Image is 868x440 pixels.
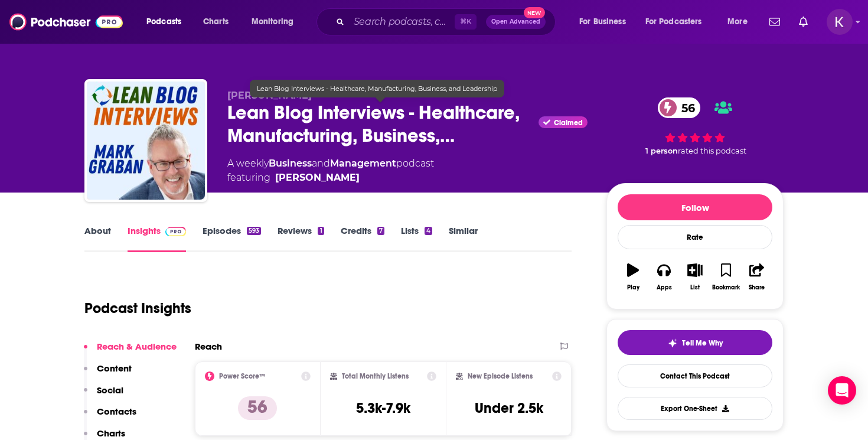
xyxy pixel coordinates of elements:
[455,14,477,30] span: ⌘ K
[146,14,181,30] span: Podcasts
[195,12,236,31] a: Charts
[227,171,434,185] span: featuring
[84,225,111,252] a: About
[84,341,177,363] button: Reach & Audience
[727,14,748,30] span: More
[670,97,701,118] span: 56
[138,12,197,31] button: open menu
[712,284,740,291] div: Bookmark
[312,158,330,169] span: and
[794,12,812,32] a: Show notifications dropdown
[84,384,123,406] button: Social
[97,384,123,396] p: Social
[638,12,719,31] button: open menu
[275,171,360,185] a: Mark Graban
[710,256,741,298] button: Bookmark
[269,158,312,169] a: Business
[84,363,132,384] button: Content
[97,363,132,374] p: Content
[377,227,384,235] div: 7
[203,225,261,252] a: Episodes593
[330,158,396,169] a: Management
[165,227,186,236] img: Podchaser Pro
[491,19,540,25] span: Open Advanced
[827,9,853,35] img: User Profile
[475,399,543,417] h3: Under 2.5k
[195,341,222,352] h2: Reach
[97,341,177,352] p: Reach & Audience
[203,14,229,30] span: Charts
[606,90,784,164] div: 56 1 personrated this podcast
[9,11,123,33] img: Podchaser - Follow, Share and Rate Podcasts
[425,227,432,235] div: 4
[401,225,432,252] a: Lists4
[618,364,772,387] a: Contact This Podcast
[618,225,772,249] div: Rate
[84,406,136,428] button: Contacts
[97,406,136,417] p: Contacts
[579,14,626,30] span: For Business
[227,90,312,101] span: [PERSON_NAME]
[627,284,639,291] div: Play
[678,146,746,155] span: rated this podcast
[554,120,583,126] span: Claimed
[468,372,533,380] h2: New Episode Listens
[827,9,853,35] span: Logged in as kwignall
[97,428,125,439] p: Charts
[87,82,205,200] img: Lean Blog Interviews - Healthcare, Manufacturing, Business, and Leadership
[742,256,772,298] button: Share
[719,12,762,31] button: open menu
[657,284,672,291] div: Apps
[658,97,701,118] a: 56
[341,225,384,252] a: Credits7
[618,397,772,420] button: Export One-Sheet
[765,12,785,32] a: Show notifications dropdown
[84,299,191,317] h1: Podcast Insights
[128,225,186,252] a: InsightsPodchaser Pro
[247,227,261,235] div: 593
[618,194,772,220] button: Follow
[524,7,545,18] span: New
[680,256,710,298] button: List
[828,376,856,405] div: Open Intercom Messenger
[219,372,265,380] h2: Power Score™
[648,256,679,298] button: Apps
[449,225,478,252] a: Similar
[238,396,277,420] p: 56
[645,146,678,155] span: 1 person
[278,225,324,252] a: Reviews1
[571,12,641,31] button: open menu
[749,284,765,291] div: Share
[342,372,409,380] h2: Total Monthly Listens
[250,80,504,97] div: Lean Blog Interviews - Healthcare, Manufacturing, Business, and Leadership
[690,284,700,291] div: List
[668,338,677,348] img: tell me why sparkle
[486,15,546,29] button: Open AdvancedNew
[356,399,410,417] h3: 5.3k-7.9k
[252,14,293,30] span: Monitoring
[682,338,723,348] span: Tell Me Why
[318,227,324,235] div: 1
[227,157,434,185] div: A weekly podcast
[349,12,455,31] input: Search podcasts, credits, & more...
[645,14,702,30] span: For Podcasters
[618,256,648,298] button: Play
[618,330,772,355] button: tell me why sparkleTell Me Why
[827,9,853,35] button: Show profile menu
[243,12,309,31] button: open menu
[328,8,567,35] div: Search podcasts, credits, & more...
